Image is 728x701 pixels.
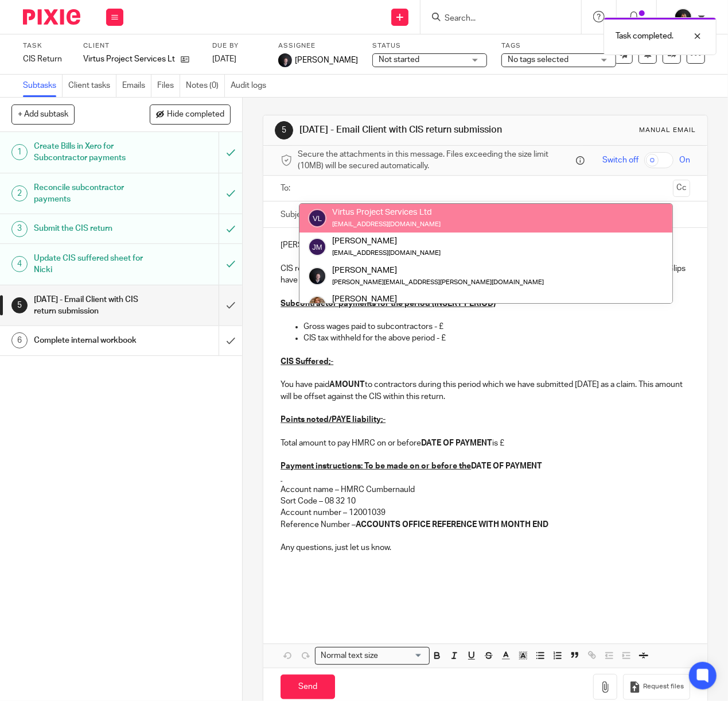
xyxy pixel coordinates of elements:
label: Due by [212,41,264,51]
div: [PERSON_NAME] [332,293,492,305]
a: Client tasks [68,75,116,97]
p: Gross wages paid to subcontractors - £ [303,321,690,332]
span: Secure the attachments in this message. Files exceeding the size limit (10MB) will be secured aut... [298,149,573,172]
span: Request files [643,682,684,691]
div: 4 [11,256,28,272]
div: CIS Return [23,53,69,65]
button: Cc [673,180,690,197]
h1: [DATE] - Email Client with CIS return submission [299,124,510,136]
a: Subtasks [23,75,63,97]
p: Virtus Project Services Ltd [83,53,175,65]
a: Notes (0) [186,75,225,97]
strong: DATE OF PAYMENT [281,462,542,470]
div: 5 [275,121,293,140]
h1: Complete internal workbook [34,332,150,349]
img: 455A2509.jpg [308,267,326,285]
h1: Submit the CIS return [34,220,150,237]
u: Points noted/PAYE liability;- [281,416,386,424]
p: You have paid to contractors during this period which we have submitted [DATE] as a claim. This a... [281,379,690,402]
span: [DATE] [212,55,236,63]
span: No tags selected [508,56,569,64]
p: Task completed. [616,30,674,42]
span: Switch off [602,154,639,166]
p: CIS return attached for Month as per the above date, this has been submitted to HMRC [DATE]. Slip... [281,263,690,286]
label: To: [281,183,293,194]
div: Manual email [639,126,696,135]
input: Send [281,675,335,699]
h1: Update CIS suffered sheet for Nicki [34,250,150,279]
button: + Add subtask [11,104,75,124]
strong: AMOUNT [329,381,365,389]
small: [EMAIL_ADDRESS][DOMAIN_NAME] [332,250,441,256]
u: Subcontractor payments for the period (INSERT PERIOD) [281,300,496,308]
label: Subject: [281,209,310,220]
div: 1 [11,144,28,160]
p: Total amount to pay HMRC on or before is £ [281,437,690,449]
span: On [679,154,690,166]
span: Normal text size [318,650,380,662]
p: CIS tax withheld for the above period - £ [303,332,690,344]
p: Reference Number – [281,519,690,530]
p: [PERSON_NAME] , [281,239,690,251]
div: 5 [11,297,28,313]
small: [PERSON_NAME][EMAIL_ADDRESS][PERSON_NAME][DOMAIN_NAME] [332,279,544,285]
div: [PERSON_NAME] [332,235,441,247]
div: 6 [11,332,28,348]
a: Audit logs [231,75,272,97]
div: Search for option [315,647,430,665]
span: Not started [379,56,419,64]
p: Account number – 12001039 [281,507,690,518]
h1: Reconcile subcontractor payments [34,179,150,208]
img: svg%3E [308,238,326,256]
h1: [DATE] - Email Client with CIS return submission [34,291,150,320]
img: WhatsApp%20Image%202025-04-23%20at%2010.20.30_16e186ec.jpg [308,296,326,314]
small: [EMAIL_ADDRESS][DOMAIN_NAME] [332,221,441,227]
strong: DATE OF PAYMENT [421,439,492,447]
div: 2 [11,185,28,202]
label: Task [23,41,69,51]
img: Pixie [23,9,80,25]
label: Assignee [278,41,358,51]
span: [PERSON_NAME] [295,55,358,66]
u: Payment instructions: To be made on or before the [281,462,471,470]
img: svg%3E [308,209,326,227]
a: Emails [122,75,151,97]
img: 455A2509.jpg [278,53,292,67]
u: CIS Suffered;- [281,358,333,366]
a: Files [157,75,180,97]
label: Client [83,41,198,51]
button: Request files [623,674,690,700]
button: Hide completed [150,104,231,124]
strong: ACCOUNTS OFFICE REFERENCE WITH MONTH END [356,521,548,529]
div: 3 [11,221,28,237]
input: Search for option [381,650,423,662]
span: Hide completed [167,110,224,119]
p: Sort Code – 08 32 10 [281,495,690,507]
img: 455A9867.jpg [674,8,692,26]
h1: Create Bills in Xero for Subcontractor payments [34,138,150,167]
div: [PERSON_NAME] [332,264,544,276]
div: Virtus Project Services Ltd [332,207,441,218]
p: Any questions, just let us know. [281,542,690,553]
p: Account name – HMRC Cumbernauld [281,484,690,495]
